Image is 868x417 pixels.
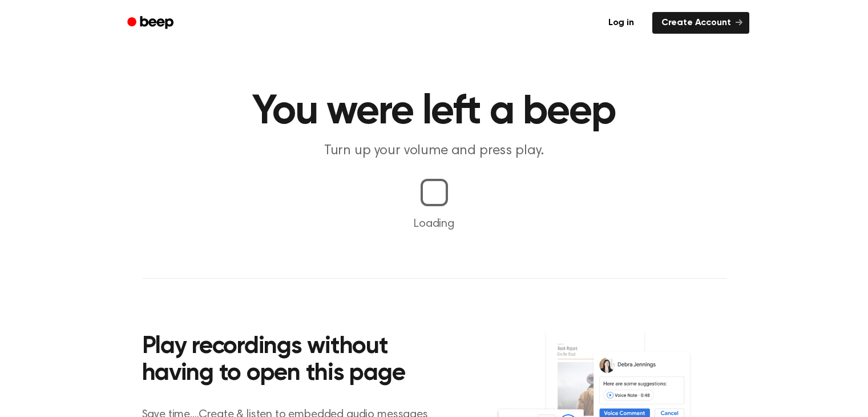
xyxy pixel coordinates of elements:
[215,142,653,161] p: Turn up your volume and press play.
[652,12,749,34] a: Create Account
[142,334,450,388] h2: Play recordings without having to open this page
[597,10,645,36] a: Log in
[142,91,726,133] h1: You were left a beep
[14,215,854,232] p: Loading
[119,12,184,34] a: Beep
